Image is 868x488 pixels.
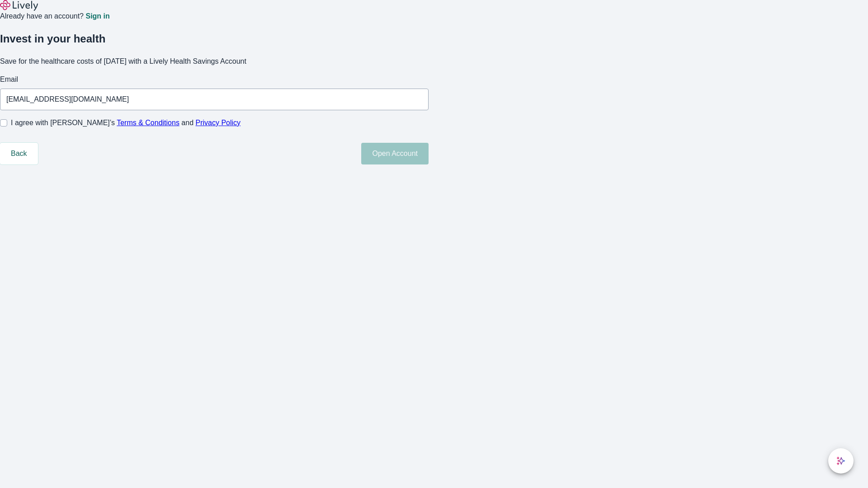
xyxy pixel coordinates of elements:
button: chat [828,448,854,474]
a: Terms & Conditions [117,119,179,127]
span: I agree with [PERSON_NAME]’s and [11,117,241,128]
svg: Lively AI Assistant [836,456,845,465]
a: Sign in [85,13,109,20]
a: Privacy Policy [196,119,241,127]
